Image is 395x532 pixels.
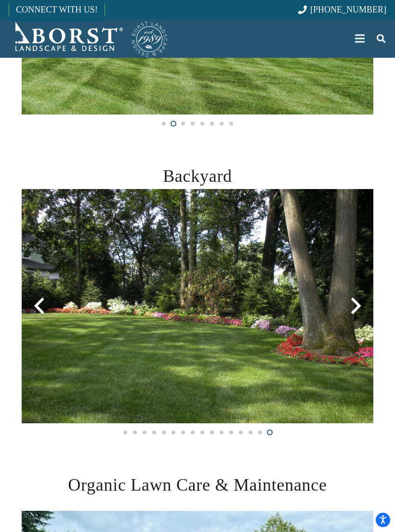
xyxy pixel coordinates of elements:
[348,26,372,51] a: Menu
[22,163,373,189] h2: Backyard
[298,5,386,14] a: [PHONE_NUMBER]
[9,19,169,58] a: Borst-Logo
[22,472,373,498] h2: Organic Lawn Care & Maintenance
[310,5,386,14] span: [PHONE_NUMBER]
[371,26,391,51] a: Search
